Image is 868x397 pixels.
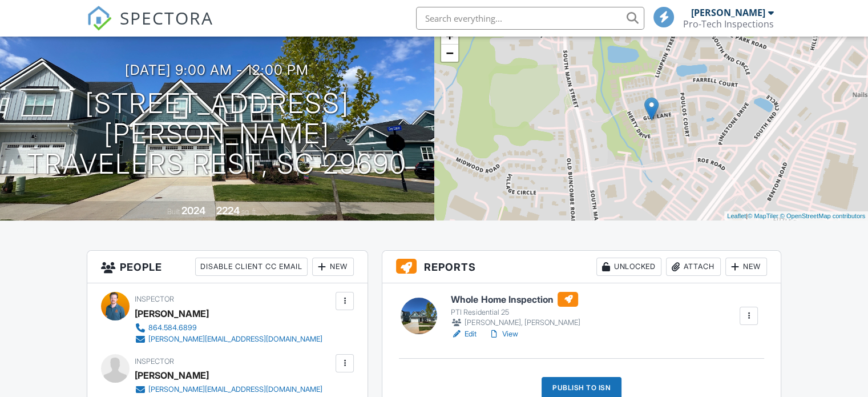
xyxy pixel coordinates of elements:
[241,207,257,216] span: sq. ft.
[148,323,197,332] div: 864.584.6899
[87,6,112,31] img: The Best Home Inspection Software - Spectora
[725,258,767,276] div: New
[195,258,308,276] div: Disable Client CC Email
[416,7,644,30] input: Search everything...
[120,6,213,30] span: SPECTORA
[135,384,322,395] a: [PERSON_NAME][EMAIL_ADDRESS][DOMAIN_NAME]
[135,305,209,322] div: [PERSON_NAME]
[451,292,580,328] a: Whole Home Inspection PTI Residential 25 [PERSON_NAME], [PERSON_NAME]
[312,258,354,276] div: New
[488,328,518,340] a: View
[727,212,746,219] a: Leaflet
[125,62,309,78] h3: [DATE] 9:00 am - 12:00 pm
[748,212,778,219] a: © MapTiler
[135,367,209,384] div: [PERSON_NAME]
[148,335,322,344] div: [PERSON_NAME][EMAIL_ADDRESS][DOMAIN_NAME]
[87,15,213,39] a: SPECTORA
[135,334,322,345] a: [PERSON_NAME][EMAIL_ADDRESS][DOMAIN_NAME]
[181,204,205,216] div: 2024
[87,251,368,283] h3: People
[216,204,240,216] div: 2224
[441,45,458,62] a: Zoom out
[691,7,765,18] div: [PERSON_NAME]
[18,89,416,179] h1: [STREET_ADDRESS][PERSON_NAME] Travelers Rest, SC 29690
[451,292,580,307] h6: Whole Home Inspection
[451,317,580,328] div: [PERSON_NAME], [PERSON_NAME]
[135,357,174,366] span: Inspector
[382,251,781,283] h3: Reports
[666,258,721,276] div: Attach
[135,295,174,303] span: Inspector
[167,207,180,216] span: Built
[683,18,774,30] div: Pro-Tech Inspections
[148,385,322,394] div: [PERSON_NAME][EMAIL_ADDRESS][DOMAIN_NAME]
[724,211,868,221] div: |
[451,328,477,340] a: Edit
[135,322,322,334] a: 864.584.6899
[780,212,865,219] a: © OpenStreetMap contributors
[451,308,580,317] div: PTI Residential 25
[596,258,661,276] div: Unlocked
